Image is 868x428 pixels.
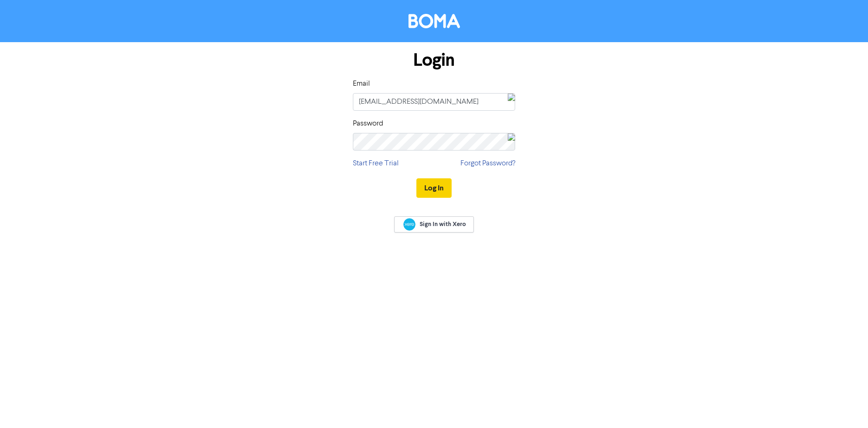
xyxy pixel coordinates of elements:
[403,218,415,231] img: Xero logo
[416,178,452,198] button: Log In
[353,78,370,89] label: Email
[420,220,466,228] span: Sign In with Xero
[460,158,515,169] a: Forgot Password?
[353,118,383,129] label: Password
[353,50,515,71] h1: Login
[408,14,460,28] img: BOMA Logo
[353,158,399,169] a: Start Free Trial
[394,216,474,233] a: Sign In with Xero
